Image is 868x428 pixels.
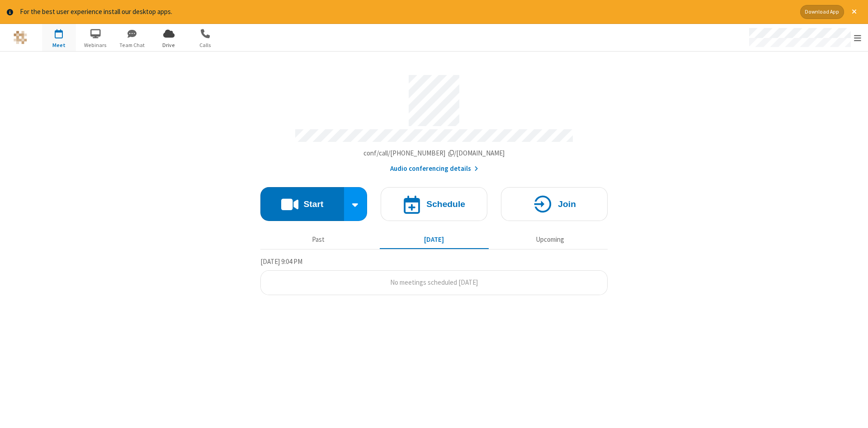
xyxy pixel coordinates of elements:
h4: Join [558,200,576,208]
button: Copy my meeting room linkCopy my meeting room link [363,148,505,159]
button: Join [501,187,608,221]
h4: Start [303,200,323,208]
button: Close alert [847,5,861,19]
h4: Schedule [426,200,465,208]
img: QA Selenium DO NOT DELETE OR CHANGE [14,31,27,44]
button: Upcoming [495,231,604,249]
section: Today's Meetings [260,256,608,295]
span: Team Chat [115,41,149,49]
button: Schedule [381,187,487,221]
div: Start conference options [344,187,368,221]
button: Download App [800,5,844,19]
div: Open menu [741,24,868,51]
span: Webinars [79,41,113,49]
button: Logo [3,24,37,51]
span: [DATE] 9:04 PM [260,257,302,266]
button: Start [260,187,344,221]
span: Copy my meeting room link [363,149,505,157]
span: Calls [189,41,222,49]
span: Drive [152,41,186,49]
div: For the best user experience install our desktop apps. [20,7,793,17]
button: [DATE] [380,231,489,249]
span: No meetings scheduled [DATE] [390,278,478,287]
section: Account details [260,68,608,174]
button: Past [264,231,373,249]
button: Audio conferencing details [390,164,478,174]
span: Meet [42,41,76,49]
